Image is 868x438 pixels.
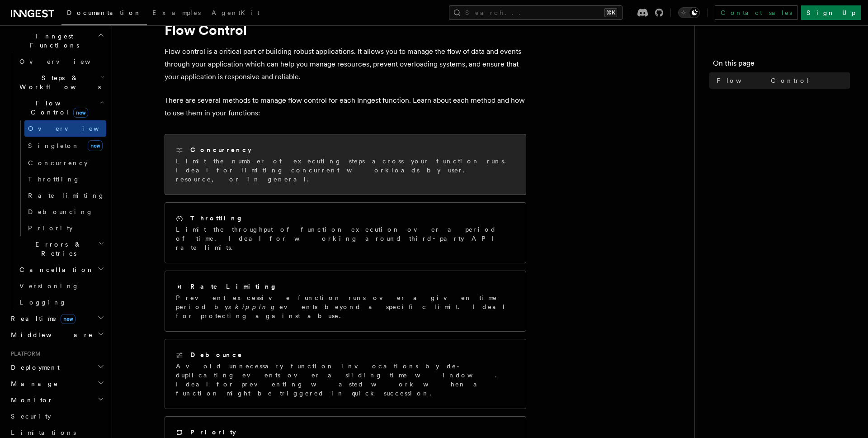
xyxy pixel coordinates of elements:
[176,362,515,398] p: Avoid unnecessary function invocations by de-duplicating events over a sliding time window. Ideal...
[165,22,526,38] h1: Flow Control
[190,145,251,154] h2: Concurrency
[190,214,243,223] h2: Throttling
[24,220,106,236] a: Priority
[28,176,80,183] span: Throttling
[28,142,80,149] span: Singleton
[190,428,236,437] h2: Priority
[7,392,106,408] button: Monitor
[28,208,93,215] span: Debouncing
[24,204,106,220] a: Debouncing
[165,339,526,409] a: DebounceAvoid unnecessary function invocations by de-duplicating events over a sliding time windo...
[7,32,98,50] span: Inngest Functions
[7,350,41,357] span: Platform
[16,262,106,278] button: Cancellation
[28,125,121,132] span: Overview
[713,72,850,89] a: Flow Control
[678,7,700,18] button: Toggle dark mode
[16,73,101,91] span: Steps & Workflows
[713,58,850,72] h4: On this page
[176,157,515,184] p: Limit the number of executing steps across your function runs. Ideal for limiting concurrent work...
[16,70,106,95] button: Steps & Workflows
[717,76,810,85] span: Flow Control
[147,3,206,24] a: Examples
[28,224,73,232] span: Priority
[16,53,106,70] a: Overview
[28,192,105,199] span: Rate limiting
[715,5,797,20] a: Contact sales
[7,359,106,376] button: Deployment
[7,330,93,339] span: Middleware
[176,293,515,320] p: Prevent excessive function runs over a given time period by events beyond a specific limit. Ideal...
[28,159,88,167] span: Concurrency
[165,202,526,263] a: ThrottlingLimit the throughput of function execution over a period of time. Ideal for working aro...
[190,282,277,291] h2: Rate Limiting
[7,53,106,310] div: Inngest Functions
[7,314,75,323] span: Realtime
[165,94,526,119] p: There are several methods to manage flow control for each Inngest function. Learn about each meth...
[7,363,60,372] span: Deployment
[16,99,99,117] span: Flow Control
[152,9,201,16] span: Examples
[24,187,106,204] a: Rate limiting
[19,58,113,65] span: Overview
[16,120,106,236] div: Flow Controlnew
[24,120,106,137] a: Overview
[24,155,106,171] a: Concurrency
[604,8,617,17] kbd: ⌘K
[16,294,106,310] a: Logging
[11,429,76,436] span: Limitations
[11,413,51,420] span: Security
[228,303,279,310] em: skipping
[165,134,526,195] a: ConcurrencyLimit the number of executing steps across your function runs. Ideal for limiting conc...
[16,278,106,294] a: Versioning
[7,310,106,327] button: Realtimenew
[165,45,526,83] p: Flow control is a critical part of building robust applications. It allows you to manage the flow...
[7,327,106,343] button: Middleware
[67,9,142,16] span: Documentation
[24,171,106,187] a: Throttling
[176,225,515,252] p: Limit the throughput of function execution over a period of time. Ideal for working around third-...
[165,271,526,332] a: Rate LimitingPrevent excessive function runs over a given time period byskippingevents beyond a s...
[16,265,94,274] span: Cancellation
[7,376,106,392] button: Manage
[449,5,623,20] button: Search...⌘K
[212,9,259,16] span: AgentKit
[88,140,103,151] span: new
[16,95,106,120] button: Flow Controlnew
[7,395,53,405] span: Monitor
[24,137,106,155] a: Singletonnew
[190,350,243,359] h2: Debounce
[801,5,861,20] a: Sign Up
[73,108,88,118] span: new
[61,314,75,324] span: new
[7,379,58,388] span: Manage
[16,240,98,258] span: Errors & Retries
[19,282,79,290] span: Versioning
[61,3,147,25] a: Documentation
[19,299,66,306] span: Logging
[7,28,106,53] button: Inngest Functions
[7,408,106,424] a: Security
[206,3,265,24] a: AgentKit
[16,236,106,262] button: Errors & Retries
